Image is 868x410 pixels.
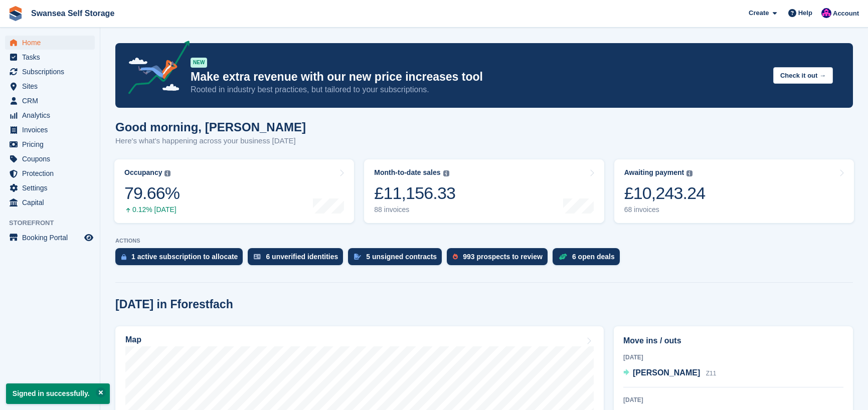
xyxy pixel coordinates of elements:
div: [DATE] [623,395,843,404]
a: menu [5,36,95,50]
div: Awaiting payment [624,168,684,177]
img: contract_signature_icon-13c848040528278c33f63329250d36e43548de30e8caae1d1a13099fd9432cc5.svg [354,254,361,260]
span: Create [749,8,769,18]
span: Help [798,8,812,18]
div: 88 invoices [374,206,455,214]
span: Invoices [22,123,82,137]
a: menu [5,79,95,93]
h2: Move ins / outs [623,335,843,347]
a: menu [5,65,95,79]
span: Analytics [22,108,82,122]
div: 1 active subscription to allocate [131,253,238,261]
span: Pricing [22,137,82,151]
span: Home [22,36,82,50]
span: Z11 [706,370,717,377]
div: 68 invoices [624,206,706,214]
img: active_subscription_to_allocate_icon-d502201f5373d7db506a760aba3b589e785aa758c864c3986d89f69b8ff3... [121,254,126,260]
img: deal-1b604bf984904fb50ccaf53a9ad4b4a5d6e5aea283cecdc64d6e3604feb123c2.svg [559,253,567,260]
a: Preview store [83,232,95,244]
a: 993 prospects to review [447,248,553,270]
h2: Map [125,335,141,344]
a: Awaiting payment £10,243.24 68 invoices [614,159,854,223]
span: Booking Portal [22,231,82,245]
a: [PERSON_NAME] Z11 [623,367,716,380]
img: price-adjustments-announcement-icon-8257ccfd72463d97f412b2fc003d46551f7dbcb40ab6d574587a9cd5c0d94... [120,41,190,98]
p: Here's what's happening across your business [DATE] [115,135,306,147]
div: £11,156.33 [374,183,455,203]
a: 5 unsigned contracts [348,248,447,270]
span: CRM [22,94,82,108]
a: menu [5,152,95,166]
span: Storefront [9,218,100,228]
img: icon-info-grey-7440780725fd019a000dd9b08b2336e03edf1995a4989e88bcd33f0948082b44.svg [443,170,449,176]
span: Capital [22,195,82,210]
span: Coupons [22,152,82,166]
span: Account [833,9,859,19]
div: 0.12% [DATE] [124,206,180,214]
a: menu [5,50,95,64]
p: ACTIONS [115,238,853,244]
div: 6 unverified identities [266,253,338,261]
a: Swansea Self Storage [27,5,118,22]
span: Subscriptions [22,65,82,79]
div: Occupancy [124,168,162,177]
img: prospect-51fa495bee0391a8d652442698ab0144808aea92771e9ea1ae160a38d050c398.svg [453,254,458,260]
div: [DATE] [623,353,843,362]
a: menu [5,94,95,108]
span: Settings [22,181,82,195]
p: Make extra revenue with our new price increases tool [191,70,765,84]
p: Signed in successfully. [6,383,110,404]
div: 6 open deals [572,253,615,261]
a: menu [5,123,95,137]
a: Occupancy 79.66% 0.12% [DATE] [114,159,354,223]
img: stora-icon-8386f47178a22dfd0bd8f6a31ec36ba5ce8667c1dd55bd0f319d3a0aa187defe.svg [8,6,23,21]
a: menu [5,137,95,151]
h2: [DATE] in Fforestfach [115,298,233,311]
img: icon-info-grey-7440780725fd019a000dd9b08b2336e03edf1995a4989e88bcd33f0948082b44.svg [686,170,692,176]
span: Tasks [22,50,82,64]
div: 79.66% [124,183,180,203]
div: NEW [191,58,207,68]
a: 1 active subscription to allocate [115,248,248,270]
div: 993 prospects to review [463,253,543,261]
a: Month-to-date sales £11,156.33 88 invoices [364,159,604,223]
span: Protection [22,166,82,180]
a: menu [5,108,95,122]
div: Month-to-date sales [374,168,440,177]
div: £10,243.24 [624,183,706,203]
a: menu [5,231,95,245]
p: Rooted in industry best practices, but tailored to your subscriptions. [191,84,765,95]
img: verify_identity-adf6edd0f0f0b5bbfe63781bf79b02c33cf7c696d77639b501bdc392416b5a36.svg [254,254,261,260]
button: Check it out → [773,67,833,84]
div: 5 unsigned contracts [366,253,437,261]
img: icon-info-grey-7440780725fd019a000dd9b08b2336e03edf1995a4989e88bcd33f0948082b44.svg [164,170,170,176]
a: menu [5,195,95,210]
a: 6 open deals [553,248,625,270]
a: 6 unverified identities [248,248,348,270]
h1: Good morning, [PERSON_NAME] [115,120,306,134]
span: [PERSON_NAME] [633,368,700,377]
img: Donna Davies [821,8,831,18]
a: menu [5,181,95,195]
span: Sites [22,79,82,93]
a: menu [5,166,95,180]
